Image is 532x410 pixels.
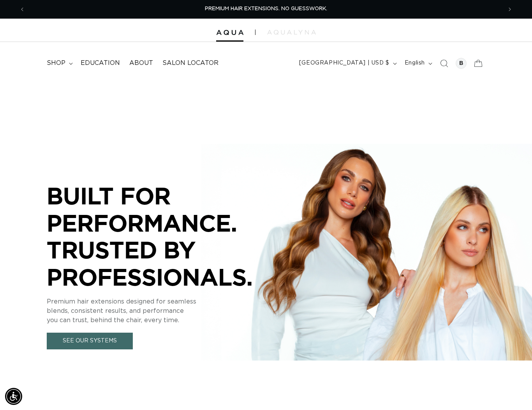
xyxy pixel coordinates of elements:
span: Salon Locator [162,59,218,67]
img: Aqua Hair Extensions [216,30,243,35]
summary: shop [42,54,76,72]
span: English [405,59,425,67]
button: Previous announcement [14,2,31,17]
a: Education [76,54,125,72]
a: See Our Systems [47,333,133,349]
button: English [400,56,435,71]
span: PREMIUM HAIR EXTENSIONS. NO GUESSWORK. [205,6,327,11]
span: [GEOGRAPHIC_DATA] | USD $ [299,59,389,67]
p: BUILT FOR PERFORMANCE. TRUSTED BY PROFESSIONALS. [47,182,280,290]
p: Premium hair extensions designed for seamless blends, consistent results, and performance you can... [47,297,280,325]
span: shop [47,59,65,67]
span: About [129,59,153,67]
a: About [125,54,158,72]
summary: Search [435,55,453,72]
span: Education [81,59,120,67]
img: aqualyna.com [267,30,316,35]
a: Salon Locator [158,54,223,72]
div: Accessibility Menu [5,388,22,405]
button: [GEOGRAPHIC_DATA] | USD $ [294,56,400,71]
button: Next announcement [501,2,518,17]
